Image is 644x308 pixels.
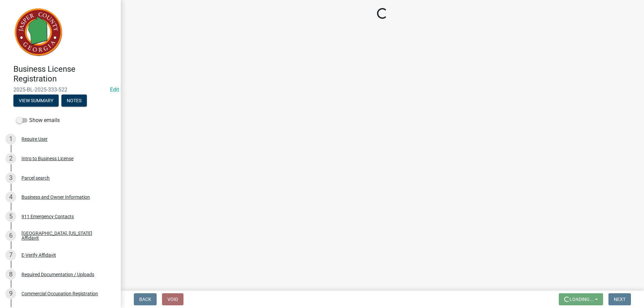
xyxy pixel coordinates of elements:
div: 2 [5,153,16,164]
span: Loading... [570,297,594,302]
wm-modal-confirm: Edit Application Number [110,86,119,93]
button: Next [608,293,631,305]
wm-modal-confirm: Summary [13,98,59,104]
div: Commercial Occupation Registration [21,291,98,296]
span: Back [139,297,151,302]
div: [GEOGRAPHIC_DATA], [US_STATE] Affidavit [21,231,110,240]
div: 7 [5,250,16,260]
div: 6 [5,230,16,241]
wm-modal-confirm: Notes [61,98,87,104]
img: Jasper County, Georgia [13,7,64,57]
div: 8 [5,269,16,280]
div: 9 [5,288,16,299]
div: Intro to Business License [21,156,73,161]
div: E-Verify Affidavit [21,253,56,257]
div: 4 [5,192,16,202]
div: 5 [5,211,16,222]
a: Edit [110,86,119,93]
div: 3 [5,173,16,183]
span: 2025-BL-2025-333-522 [13,86,107,93]
button: View Summary [13,95,59,107]
div: Business and Owner Information [21,195,90,199]
h4: Business License Registration [13,64,115,84]
button: Loading... [559,293,603,305]
div: 1 [5,134,16,144]
button: Notes [61,95,87,107]
div: Required Documentation / Uploads [21,272,94,277]
button: Void [162,293,183,305]
span: Next [614,297,626,302]
div: Parcel search [21,176,50,180]
button: Back [134,293,157,305]
label: Show emails [16,116,60,124]
div: 911 Emergency Contacts [21,214,74,219]
div: Require User [21,137,48,141]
